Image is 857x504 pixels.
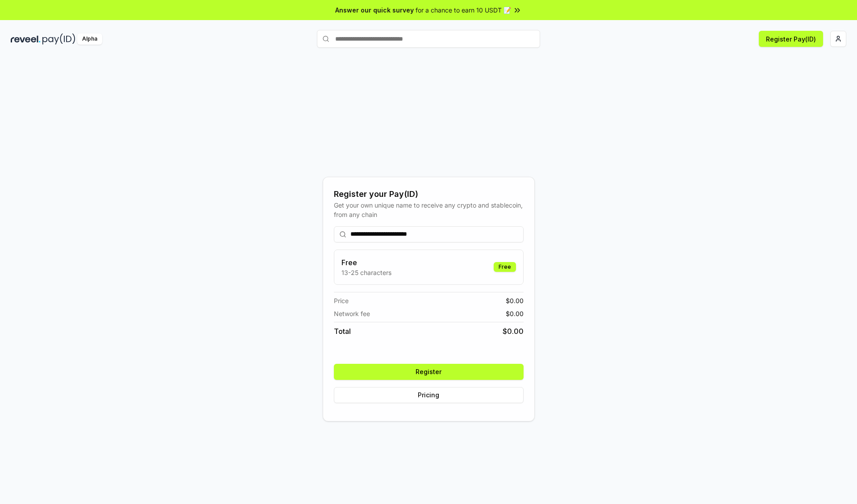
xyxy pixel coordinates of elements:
[334,200,524,219] div: Get your own unique name to receive any crypto and stablecoin, from any chain
[759,31,823,47] button: Register Pay(ID)
[334,364,524,380] button: Register
[416,5,511,15] span: for a chance to earn 10 USDT 📝
[506,296,524,305] span: $ 0.00
[506,309,524,318] span: $ 0.00
[11,33,41,45] img: reveel_dark
[494,262,516,272] div: Free
[334,387,524,403] button: Pricing
[42,33,75,45] img: pay_id
[77,33,102,45] div: Alpha
[334,188,524,200] div: Register your Pay(ID)
[341,268,391,277] p: 13-25 characters
[335,5,414,15] span: Answer our quick survey
[503,326,524,337] span: $ 0.00
[334,309,370,318] span: Network fee
[334,326,351,337] span: Total
[341,257,391,268] h3: Free
[334,296,349,305] span: Price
